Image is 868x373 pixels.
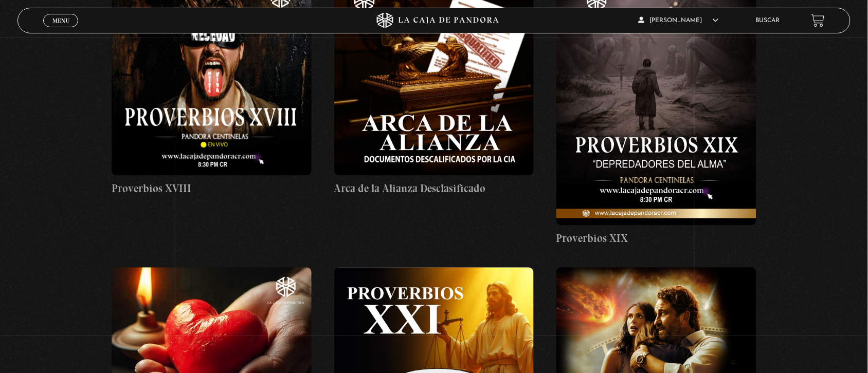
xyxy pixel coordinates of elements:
span: Cerrar [49,26,73,33]
a: View your shopping cart [811,13,825,27]
a: Buscar [756,17,780,24]
span: Menu [52,17,69,24]
span: [PERSON_NAME] [639,17,719,24]
h4: Proverbios XVIII [112,180,312,197]
h4: Proverbios XIX [556,230,756,247]
h4: Arca de la Alianza Desclasificado [334,180,534,197]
